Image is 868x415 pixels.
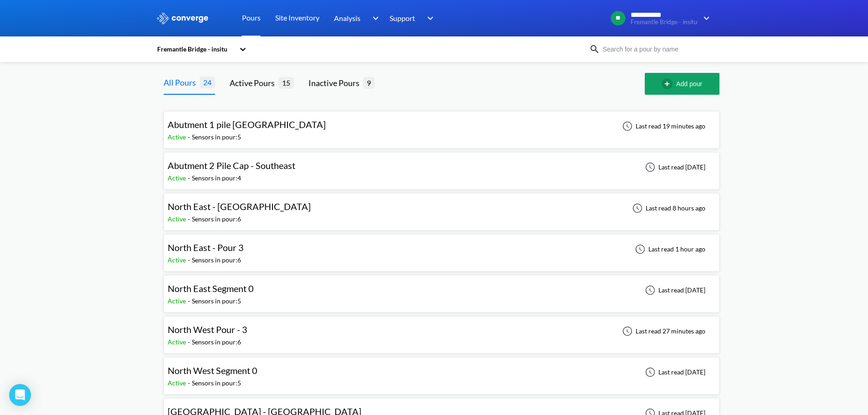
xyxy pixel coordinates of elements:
[168,256,188,264] span: Active
[308,77,363,89] div: Inactive Pours
[192,337,241,347] div: Sensors in pour: 6
[164,368,719,375] a: North West Segment 0Active-Sensors in pour:5Last read [DATE]
[627,203,708,214] div: Last read 8 hours ago
[192,296,241,306] div: Sensors in pour: 5
[421,13,436,24] img: downArrow.svg
[640,285,708,296] div: Last read [DATE]
[200,77,215,88] span: 24
[168,283,254,294] span: North East Segment 0
[192,378,241,388] div: Sensors in pour: 5
[640,367,708,378] div: Last read [DATE]
[366,13,381,24] img: downArrow.svg
[164,327,719,334] a: North West Pour - 3Active-Sensors in pour:6Last read 27 minutes ago
[168,174,188,182] span: Active
[617,326,708,337] div: Last read 27 minutes ago
[188,256,192,264] span: -
[164,245,719,252] a: North East - Pour 3Active-Sensors in pour:6Last read 1 hour ago
[334,12,360,24] span: Analysis
[188,338,192,346] span: -
[645,73,719,95] button: Add pour
[192,255,241,265] div: Sensors in pour: 6
[156,12,209,24] img: logo_ewhite.svg
[168,379,188,387] span: Active
[164,122,719,129] a: Abutment 1 pile [GEOGRAPHIC_DATA]Active-Sensors in pour:5Last read 19 minutes ago
[168,324,247,335] span: North West Pour - 3
[168,133,188,141] span: Active
[640,162,708,173] div: Last read [DATE]
[188,215,192,223] span: -
[188,379,192,387] span: -
[164,163,719,170] a: Abutment 2 Pile Cap - SoutheastActive-Sensors in pour:4Last read [DATE]
[156,44,235,54] div: Fremantle Bridge - insitu
[168,338,188,346] span: Active
[192,173,241,183] div: Sensors in pour: 4
[363,77,375,88] span: 9
[631,19,698,26] span: Fremantle Bridge - insitu
[192,214,241,224] div: Sensors in pour: 6
[164,76,200,89] div: All Pours
[168,297,188,305] span: Active
[188,297,192,305] span: -
[230,77,278,89] div: Active Pours
[168,160,295,171] span: Abutment 2 Pile Cap - Southeast
[168,215,188,223] span: Active
[188,133,192,141] span: -
[168,365,257,376] span: North West Segment 0
[600,44,710,54] input: Search for a pour by name
[662,78,676,89] img: add-circle-outline.svg
[164,286,719,293] a: North East Segment 0Active-Sensors in pour:5Last read [DATE]
[168,242,244,253] span: North East - Pour 3
[164,204,719,211] a: North East - [GEOGRAPHIC_DATA]Active-Sensors in pour:6Last read 8 hours ago
[589,44,600,55] img: icon-search.svg
[630,244,708,255] div: Last read 1 hour ago
[168,119,326,130] span: Abutment 1 pile [GEOGRAPHIC_DATA]
[390,12,415,24] span: Support
[617,121,708,132] div: Last read 19 minutes ago
[278,77,294,88] span: 15
[9,384,31,406] div: Open Intercom Messenger
[192,132,241,142] div: Sensors in pour: 5
[188,174,192,182] span: -
[168,201,311,212] span: North East - [GEOGRAPHIC_DATA]
[698,13,712,24] img: downArrow.svg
